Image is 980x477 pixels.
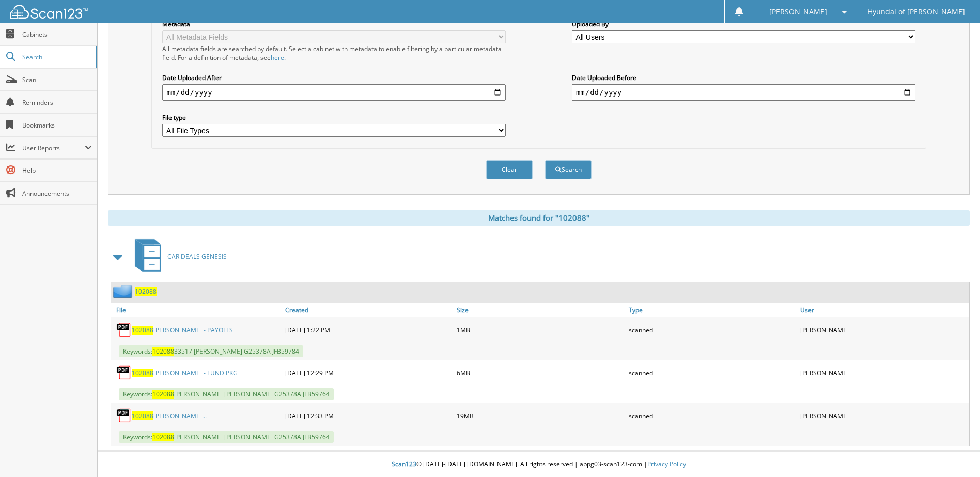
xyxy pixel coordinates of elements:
[647,459,686,468] a: Privacy Policy
[116,408,132,423] img: PDF.png
[119,431,334,443] span: Keywords: [PERSON_NAME] [PERSON_NAME] G25378A JFB59764
[116,322,132,338] img: PDF.png
[283,320,454,340] div: [DATE] 1:22 PM
[22,144,85,152] span: User Reports
[798,362,969,383] div: [PERSON_NAME]
[132,369,238,377] a: 102088[PERSON_NAME] - FUND PKG
[283,362,454,383] div: [DATE] 12:29 PM
[108,210,970,226] div: Matches found for "102088"
[22,53,90,61] span: Search
[132,411,207,420] a: 102088[PERSON_NAME]...
[867,9,965,15] span: Hyundai of [PERSON_NAME]
[135,287,157,296] a: 102088
[116,365,132,380] img: PDF.png
[162,20,506,28] label: Metadata
[626,303,798,317] a: Type
[798,405,969,426] div: [PERSON_NAME]
[283,405,454,426] div: [DATE] 12:33 PM
[22,98,92,107] span: Reminders
[162,84,506,101] input: start
[167,252,227,261] span: CAR DEALS GENESIS
[928,427,980,477] iframe: Chat Widget
[454,362,626,383] div: 6MB
[22,166,92,175] span: Help
[98,452,980,477] div: © [DATE]-[DATE] [DOMAIN_NAME]. All rights reserved | appg03-scan123-com |
[111,303,283,317] a: File
[22,189,92,198] span: Announcements
[572,73,915,82] label: Date Uploaded Before
[798,320,969,340] div: [PERSON_NAME]
[769,9,827,15] span: [PERSON_NAME]
[22,30,92,39] span: Cabinets
[152,390,174,399] span: 102088
[113,285,135,298] img: folder2.png
[545,160,592,179] button: Search
[572,84,915,101] input: end
[129,236,227,277] a: CAR DEALS GENESIS
[152,433,174,441] span: 102088
[271,53,284,62] a: here
[162,44,506,62] div: All metadata fields are searched by default. Select a cabinet with metadata to enable filtering b...
[283,303,454,317] a: Created
[626,320,798,340] div: scanned
[162,73,506,82] label: Date Uploaded After
[626,405,798,426] div: scanned
[10,5,88,19] img: scan123-logo-white.svg
[392,459,416,468] span: Scan123
[119,345,303,357] span: Keywords: 33517 [PERSON_NAME] G25378A JFB59784
[798,303,969,317] a: User
[119,388,334,400] span: Keywords: [PERSON_NAME] [PERSON_NAME] G25378A JFB59764
[454,405,626,426] div: 19MB
[22,121,92,130] span: Bookmarks
[454,303,626,317] a: Size
[132,369,153,377] span: 102088
[454,320,626,340] div: 1MB
[132,326,233,335] a: 102088[PERSON_NAME] - PAYOFFS
[162,113,506,122] label: File type
[626,362,798,383] div: scanned
[486,160,533,179] button: Clear
[132,411,153,420] span: 102088
[152,347,174,356] span: 102088
[22,75,92,84] span: Scan
[572,20,915,28] label: Uploaded By
[132,326,153,335] span: 102088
